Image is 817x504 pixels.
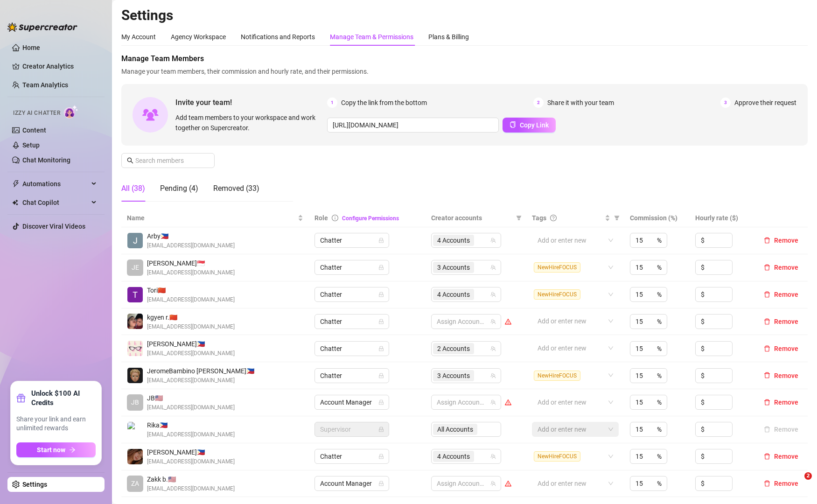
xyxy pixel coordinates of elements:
[147,349,235,358] span: [EMAIL_ADDRESS][DOMAIN_NAME]
[330,32,413,42] div: Manage Team & Permissions
[764,291,770,298] span: delete
[760,235,802,246] button: Remove
[314,214,328,222] span: Role
[22,195,89,210] span: Chat Copilot
[774,237,798,244] span: Remove
[16,393,26,403] span: gift
[37,446,65,454] span: Start now
[764,480,770,487] span: delete
[22,223,85,230] a: Discover Viral Videos
[131,397,139,407] span: JB
[437,289,470,300] span: 4 Accounts
[433,235,474,246] span: 4 Accounts
[547,98,614,108] span: Share it with your team
[135,155,202,166] input: Search members
[764,453,770,460] span: delete
[147,285,235,295] span: Tori 🇨🇳
[147,322,235,331] span: [EMAIL_ADDRESS][DOMAIN_NAME]
[764,237,770,244] span: delete
[121,32,156,42] div: My Account
[534,262,580,273] span: NewHireFOCUS
[147,447,235,457] span: [PERSON_NAME] 🇵🇭
[378,427,384,432] span: lock
[760,451,802,462] button: Remove
[624,209,689,227] th: Commission (%)
[147,268,235,277] span: [EMAIL_ADDRESS][DOMAIN_NAME]
[534,451,580,462] span: NewHireFOCUS
[774,318,798,325] span: Remove
[774,372,798,379] span: Remove
[760,289,802,300] button: Remove
[690,209,754,227] th: Hourly rate ($)
[433,451,474,462] span: 4 Accounts
[764,264,770,271] span: delete
[64,105,78,119] img: AI Chatter
[490,265,496,270] span: team
[22,176,89,191] span: Automations
[433,289,474,300] span: 4 Accounts
[127,449,143,464] img: Danielle
[433,370,474,381] span: 3 Accounts
[534,289,580,300] span: NewHireFOCUS
[534,371,580,381] span: NewHireFOCUS
[16,415,96,433] span: Share your link and earn unlimited rewards
[505,480,511,487] span: warning
[490,319,496,324] span: team
[121,66,808,77] span: Manage your team members, their commission and hourly rate, and their permissions.
[7,22,77,32] img: logo-BBDzfeDw.svg
[12,199,18,206] img: Chat Copilot
[774,264,798,271] span: Remove
[22,481,47,488] a: Settings
[320,315,384,329] span: Chatter
[12,180,20,188] span: thunderbolt
[341,98,427,108] span: Copy the link from the bottom
[378,238,384,243] span: lock
[132,262,139,273] span: JE
[433,343,474,354] span: 2 Accounts
[147,376,254,385] span: [EMAIL_ADDRESS][DOMAIN_NAME]
[760,478,802,489] button: Remove
[121,53,808,64] span: Manage Team Members
[490,481,496,486] span: team
[22,126,46,134] a: Content
[127,368,143,383] img: JeromeBambino El Garcia
[171,32,226,42] div: Agency Workspace
[16,442,96,457] button: Start nowarrow-right
[437,343,470,354] span: 2 Accounts
[127,314,143,329] img: kgyen ramirez
[131,478,139,489] span: ZA
[764,318,770,325] span: delete
[147,403,235,412] span: [EMAIL_ADDRESS][DOMAIN_NAME]
[774,345,798,352] span: Remove
[175,112,323,133] span: Add team members to your workspace and work together on Supercreator.
[127,157,133,164] span: search
[437,235,470,245] span: 4 Accounts
[437,371,470,381] span: 3 Accounts
[147,430,235,439] span: [EMAIL_ADDRESS][DOMAIN_NAME]
[614,215,620,221] span: filter
[147,258,235,268] span: [PERSON_NAME] 🇸🇬
[378,265,384,270] span: lock
[320,260,384,274] span: Chatter
[22,59,97,74] a: Creator Analytics
[332,215,338,221] span: info-circle
[760,397,802,408] button: Remove
[147,484,235,493] span: [EMAIL_ADDRESS][DOMAIN_NAME]
[320,395,384,409] span: Account Manager
[760,316,802,327] button: Remove
[437,262,470,273] span: 3 Accounts
[378,481,384,486] span: lock
[320,287,384,301] span: Chatter
[764,372,770,378] span: delete
[774,291,798,298] span: Remove
[22,156,70,164] a: Chat Monitoring
[378,292,384,297] span: lock
[378,399,384,405] span: lock
[734,98,796,108] span: Approve their request
[13,109,60,118] span: Izzy AI Chatter
[127,341,143,356] img: Alexandra Latorre
[147,474,235,484] span: Zakk b. 🇺🇸
[147,393,235,403] span: JB 🇺🇸
[532,213,546,223] span: Tags
[760,262,802,273] button: Remove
